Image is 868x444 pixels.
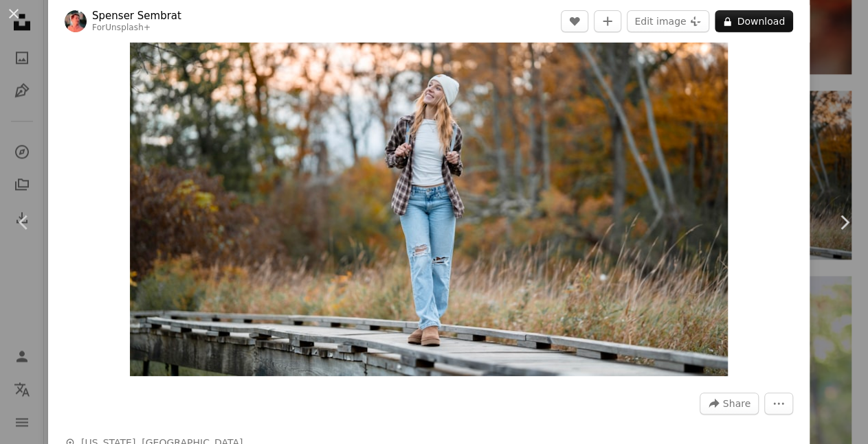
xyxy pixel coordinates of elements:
button: Download [715,10,793,32]
button: Edit image [627,10,709,32]
a: Spenser Sembrat [92,9,181,23]
img: Go to Spenser Sembrat's profile [65,10,87,32]
a: Unsplash+ [105,23,151,32]
div: For [92,23,181,34]
a: Next [820,156,868,288]
button: Like [561,10,588,32]
span: Share [723,393,750,414]
button: Add to Collection [594,10,621,32]
button: Share this image [700,393,759,414]
button: More Actions [764,393,793,414]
